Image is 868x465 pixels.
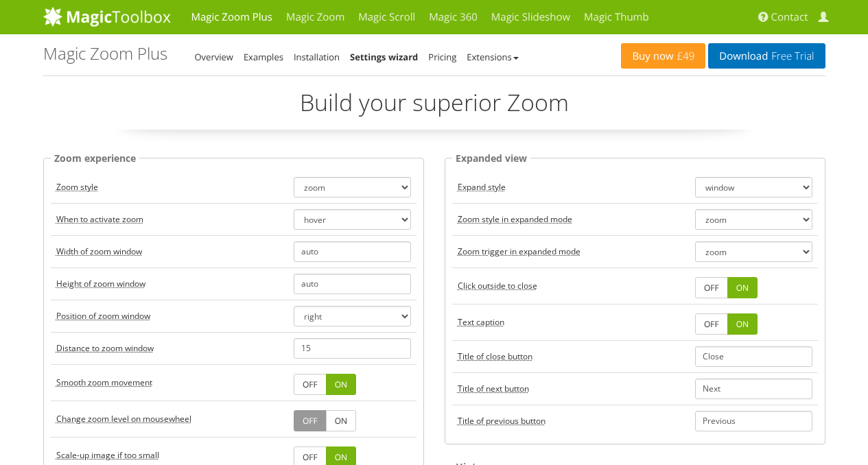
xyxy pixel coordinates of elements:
a: ON [326,410,356,431]
acronym: zoomWidth, default: auto [56,246,142,257]
acronym: variableZoom, default: false [56,413,191,425]
acronym: textBtnPrev, default: Previous [458,415,546,427]
acronym: expand, default: window [458,181,506,193]
acronym: expandZoomOn, default: zoom [458,246,580,257]
p: Build your superior Zoom [43,86,825,130]
acronym: zoomOn, default: hover [56,213,143,225]
acronym: textBtnNext, default: Next [458,383,529,394]
acronym: smoothing, default: true [56,377,152,388]
acronym: upscale, default: true [56,449,159,461]
acronym: zoomMode, default: zoom [56,181,98,193]
a: ON [727,313,758,335]
acronym: zoomHeight, default: auto [56,278,145,289]
a: ON [326,374,356,395]
acronym: closeOnClickOutside, default: true [458,280,537,291]
a: Pricing [428,51,456,63]
img: MagicToolbox.com - Image tools for your website [43,6,171,27]
a: Overview [195,51,233,63]
a: ON [727,277,758,298]
acronym: zoomDistance, default: 15 [56,342,154,354]
span: Contact [771,10,808,24]
a: OFF [695,277,728,298]
legend: Zoom experience [51,150,139,166]
h1: Magic Zoom Plus [43,45,167,62]
legend: Expanded view [452,150,530,166]
span: £49 [674,51,695,62]
acronym: expandCaption, default: true [458,316,504,328]
a: OFF [695,313,728,335]
a: OFF [294,410,327,431]
span: Free Trial [768,51,814,62]
acronym: textBtnClose, default: Close [458,350,532,362]
a: Settings wizard [350,51,418,63]
a: Buy now£49 [621,43,705,69]
a: Installation [294,51,340,63]
acronym: zoomPosition, default: right [56,310,150,322]
a: DownloadFree Trial [708,43,825,69]
a: Extensions [467,51,518,63]
acronym: expandZoomMode, default: zoom [458,213,572,225]
a: Examples [244,51,283,63]
a: OFF [294,374,327,395]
